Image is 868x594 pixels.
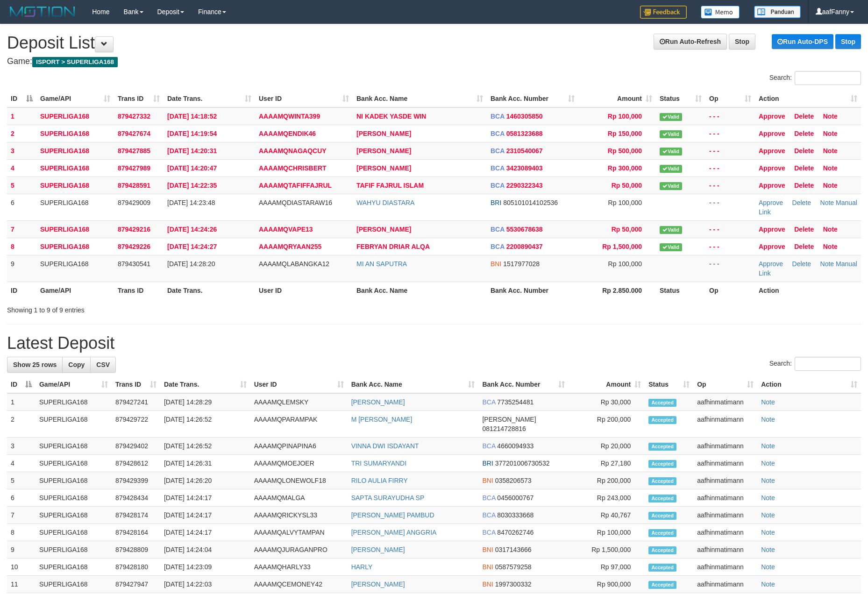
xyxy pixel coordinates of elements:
span: [DATE] 14:24:27 [167,243,217,250]
span: AAAAMQRYAAN255 [259,243,321,250]
a: Note [761,442,775,450]
td: Rp 20,000 [569,438,645,455]
td: 879429402 [112,438,160,455]
td: aafhinmatimann [693,438,757,455]
h1: Deposit List [7,34,861,52]
td: 6 [7,194,36,220]
span: Copy 5530678638 to clipboard [506,226,543,233]
th: Bank Acc. Number [487,282,578,299]
span: Valid transaction [660,182,682,190]
td: - - - [705,220,755,238]
td: Rp 97,000 [569,559,645,576]
th: ID: activate to sort column descending [7,376,36,393]
span: Copy 8470262746 to clipboard [497,529,534,536]
a: Stop [729,34,755,49]
td: aafhinmatimann [693,489,757,507]
td: - - - [705,159,755,177]
span: Accepted [648,443,676,451]
td: SUPERLIGA168 [36,255,114,282]
a: RILO AULIA FIRRY [351,477,408,484]
td: - - - [705,142,755,159]
span: BCA [491,226,505,233]
a: Run Auto-DPS [772,34,833,49]
td: 7 [7,507,36,524]
td: 3 [7,142,36,159]
a: Approve [759,113,785,120]
td: SUPERLIGA168 [36,541,112,559]
span: [DATE] 14:19:54 [167,130,217,137]
th: User ID: activate to sort column ascending [250,376,348,393]
td: - - - [705,194,755,220]
a: Approve [759,182,785,189]
span: BCA [482,398,495,406]
a: SAPTA SURAYUDHA SP [351,494,425,502]
span: Rp 50,000 [612,182,642,189]
span: Copy 3423089403 to clipboard [506,164,543,172]
td: 879428434 [112,489,160,507]
td: 8 [7,238,36,255]
a: [PERSON_NAME] [351,546,405,553]
a: Approve [759,130,785,137]
a: Approve [759,226,785,233]
a: Approve [759,260,783,268]
td: [DATE] 14:24:17 [160,507,250,524]
td: SUPERLIGA168 [36,489,112,507]
td: - - - [705,238,755,255]
span: Copy [68,361,85,368]
td: Rp 243,000 [569,489,645,507]
span: [DATE] 14:24:26 [167,226,217,233]
td: 8 [7,524,36,541]
span: 879427332 [118,113,150,120]
td: SUPERLIGA168 [36,220,114,238]
td: SUPERLIGA168 [36,107,114,125]
span: Rp 100,000 [608,199,642,206]
th: Trans ID: activate to sort column ascending [112,376,160,393]
th: Bank Acc. Number: activate to sort column ascending [478,376,569,393]
span: Rp 300,000 [608,164,642,172]
span: Accepted [648,460,676,468]
a: Manual Link [759,260,857,277]
th: Action: activate to sort column ascending [755,90,861,107]
th: Game/API: activate to sort column ascending [36,376,112,393]
span: AAAAMQCHRISBERT [259,164,327,172]
span: BCA [482,494,495,502]
span: BCA [491,243,505,250]
span: Accepted [648,529,676,537]
span: 879429226 [118,243,150,250]
a: [PERSON_NAME] PAMBUD [351,511,434,519]
td: AAAAMQLONEWOLF18 [250,472,348,489]
span: BCA [491,164,505,172]
td: SUPERLIGA168 [36,194,114,220]
td: SUPERLIGA168 [36,177,114,194]
td: aafhinmatimann [693,541,757,559]
a: [PERSON_NAME] [356,130,411,137]
td: 879428164 [112,524,160,541]
span: BCA [491,130,505,137]
input: Search: [795,357,861,371]
th: Trans ID [114,282,164,299]
img: panduan.png [754,6,801,18]
a: Approve [759,164,785,172]
span: Copy 805101014102536 to clipboard [503,199,558,206]
span: Rp 500,000 [608,147,642,155]
span: Rp 100,000 [608,113,642,120]
span: BNI [482,546,493,553]
a: Note [761,580,775,588]
span: [DATE] 14:20:31 [167,147,217,155]
a: Note [823,243,838,250]
td: 879429399 [112,472,160,489]
span: BRI [491,199,501,206]
td: Rp 27,180 [569,455,645,472]
td: 10 [7,559,36,576]
td: 879428809 [112,541,160,559]
td: - - - [705,107,755,125]
td: [DATE] 14:26:52 [160,411,250,438]
th: Action [755,282,861,299]
th: User ID: activate to sort column ascending [255,90,353,107]
span: AAAAMQWINTA399 [259,113,320,120]
td: SUPERLIGA168 [36,238,114,255]
span: Accepted [648,546,676,554]
a: Note [761,529,775,536]
td: SUPERLIGA168 [36,559,112,576]
span: Accepted [648,495,676,502]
